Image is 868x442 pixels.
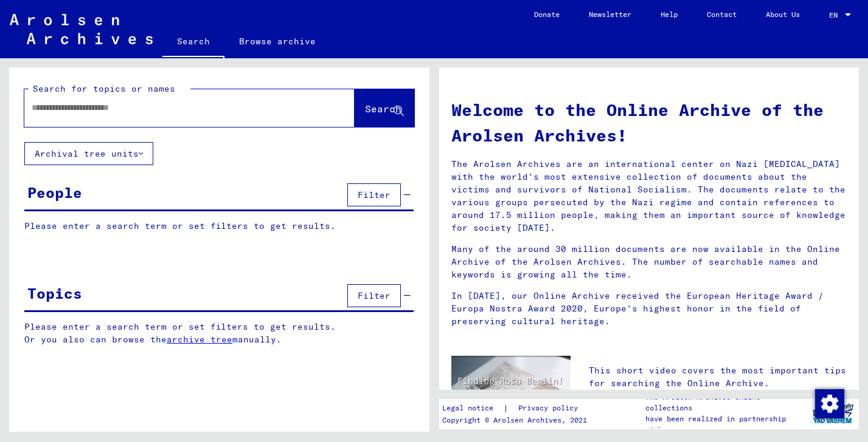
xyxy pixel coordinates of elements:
p: This short video covers the most important tips for searching the Online Archive. [589,364,847,390]
p: Please enter a search term or set filters to get results. [24,220,414,233]
h1: Welcome to the Online Archive of the Arolsen Archives! [451,97,847,148]
button: Search [355,89,414,127]
div: | [442,402,592,415]
img: video.jpg [451,356,571,421]
p: Many of the around 30 million documents are now available in the Online Archive of the Arolsen Ar... [451,243,847,281]
span: Search [365,103,401,115]
a: Privacy policy [509,402,592,415]
a: Legal notice [442,402,503,415]
p: Please enter a search term or set filters to get results. Or you also can browse the manually. [24,321,414,346]
span: EN [829,11,842,19]
div: People [27,182,82,203]
mat-label: Search for topics or names [33,83,175,94]
img: Change consent [815,389,844,418]
img: yv_logo.png [810,398,856,429]
button: Filter [347,183,401,206]
div: Topics [27,282,82,304]
span: Filter [358,290,391,301]
p: The Arolsen Archives online collections [645,392,807,413]
p: The Arolsen Archives are an international center on Nazi [MEDICAL_DATA] with the world’s most ext... [451,158,847,234]
a: Browse archive [224,27,330,56]
p: have been realized in partnership with [645,413,807,435]
button: Filter [347,284,401,307]
a: Search [162,27,224,58]
img: Arolsen_neg.svg [10,14,153,44]
span: Filter [358,189,391,200]
a: archive tree [167,334,232,345]
button: Archival tree units [24,142,153,165]
p: Copyright © Arolsen Archives, 2021 [442,415,592,426]
p: In [DATE], our Online Archive received the European Heritage Award / Europa Nostra Award 2020, Eu... [451,290,847,328]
